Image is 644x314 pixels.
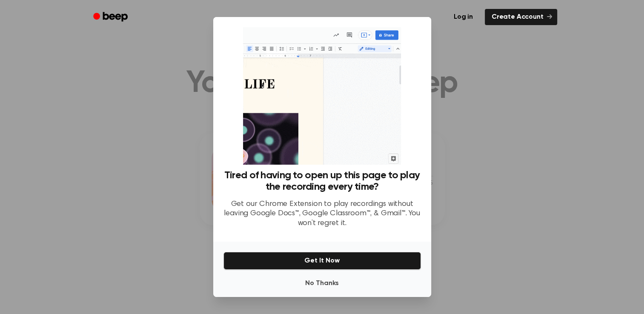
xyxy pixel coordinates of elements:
img: Beep extension in action [243,27,401,165]
h3: Tired of having to open up this page to play the recording every time? [223,170,421,193]
p: Get our Chrome Extension to play recordings without leaving Google Docs™, Google Classroom™, & Gm... [223,200,421,228]
button: No Thanks [223,275,421,292]
a: Beep [87,9,135,26]
a: Create Account [485,9,557,25]
button: Get It Now [223,252,421,270]
a: Log in [447,9,480,25]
